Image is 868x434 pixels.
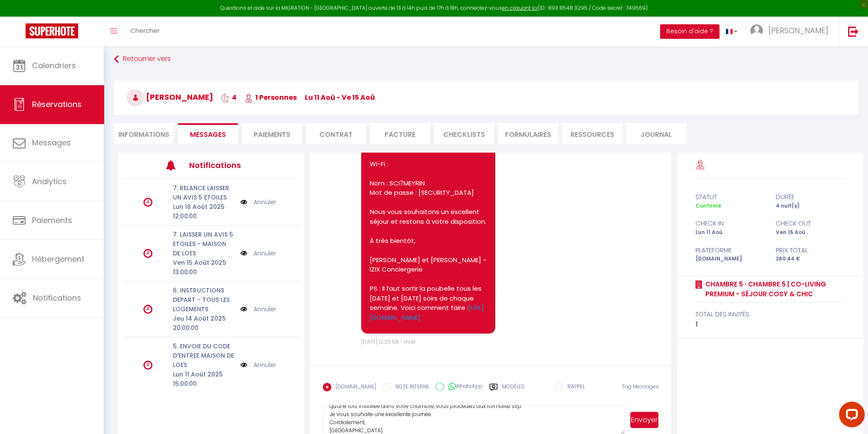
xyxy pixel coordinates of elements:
span: Chercher [130,26,160,35]
label: Modèles [502,383,525,398]
img: Super Booking [26,23,78,38]
span: [PERSON_NAME] [127,92,213,102]
div: Lun 11 Aoû [690,229,770,237]
div: 1 [696,319,845,330]
div: check in [690,218,770,229]
span: Messages [190,130,226,139]
img: NO IMAGE [240,197,247,207]
img: NO IMAGE [240,249,247,258]
div: total des invités [696,309,845,319]
button: Besoin d'aide ? [660,24,719,39]
iframe: LiveChat chat widget [832,398,868,434]
a: [URL][DOMAIN_NAME] [370,303,484,322]
span: Réservations [32,99,82,110]
div: Ven 15 Aoû [770,229,850,237]
h3: Notifications [189,156,262,175]
li: FORMULAIRES [498,123,558,144]
img: NO IMAGE [240,304,247,314]
span: Tag Messages [621,383,658,390]
a: Annuler [254,304,276,314]
div: statut [690,192,770,202]
span: Hébergement [32,254,85,264]
p: Ven 15 Août 2025 13:00:00 [173,258,235,277]
p: 7. LAISSER UN AVIS 5 ETOILES - MAISON DE LOES [173,230,235,258]
p: 6. INSTRUCTIONS DEPART - TOUS LES LOGEMENTS [173,286,235,314]
div: Prix total [770,245,850,255]
div: durée [770,192,850,202]
img: logout [848,26,859,37]
label: NOTE INTERNE [391,383,429,392]
li: Ressources [562,123,622,144]
span: Notifications [33,292,81,303]
li: CHECKLISTS [434,123,494,144]
div: 260.44 € [770,255,850,263]
button: Envoyer [630,412,659,428]
span: [DATE] 12:25:58 - mail [361,338,415,345]
p: Jeu 14 Août 2025 20:00:00 [173,314,235,333]
a: Chambre 5 · Chambre 5 | Co-living Premium - Séjour Cosy & Chic [702,279,845,299]
li: Journal [626,123,686,144]
span: Calendriers [32,60,76,71]
span: Analytics [32,176,67,187]
span: Confirmé [696,202,721,209]
div: 4 nuit(s) [770,202,850,210]
span: lu 11 Aoû - ve 15 Aoû [305,93,375,102]
li: Facture [370,123,430,144]
img: ... [750,24,763,37]
a: ... [PERSON_NAME] [744,17,839,46]
span: 4 [221,93,237,102]
p: 7. RELANCE LAISSER UN AVIS 5 ETOILES [173,183,235,202]
a: en cliquant ici [502,4,538,12]
li: Informations [114,123,174,144]
span: 1 Personnes [245,93,297,102]
a: Chercher [124,17,166,46]
span: Messages [32,137,71,148]
label: RAPPEL [563,383,585,392]
li: Paiements [242,123,302,144]
p: Lun 18 Août 2025 12:00:00 [173,202,235,221]
div: [DOMAIN_NAME] [690,255,770,263]
label: [DOMAIN_NAME] [331,383,376,392]
div: check out [770,218,850,229]
a: Annuler [254,249,276,258]
p: 5. ENVOIE DU CODE D'ENTREE MAISON DE LOES [173,341,235,370]
a: Annuler [254,360,276,370]
img: NO IMAGE [240,360,247,370]
span: [PERSON_NAME] [769,25,828,36]
a: Retourner vers [114,52,858,67]
label: WhatsApp [444,382,483,392]
div: Plateforme [690,245,770,255]
span: Paiements [32,215,72,226]
a: Annuler [254,197,276,207]
li: Contrat [306,123,366,144]
p: Lun 11 Août 2025 15:00:00 [173,370,235,388]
